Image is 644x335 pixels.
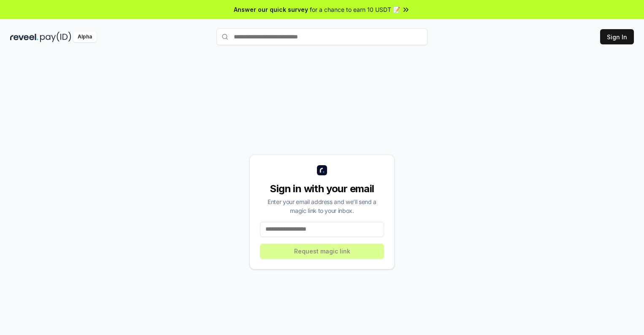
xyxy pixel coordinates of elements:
[600,29,634,44] button: Sign In
[73,32,97,42] div: Alpha
[260,182,384,196] div: Sign in with your email
[234,5,308,14] span: Answer our quick survey
[260,197,384,215] div: Enter your email address and we’ll send a magic link to your inbox.
[310,5,400,14] span: for a chance to earn 10 USDT 📝
[317,165,327,175] img: logo_small
[10,32,38,42] img: reveel_dark
[40,32,71,42] img: pay_id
